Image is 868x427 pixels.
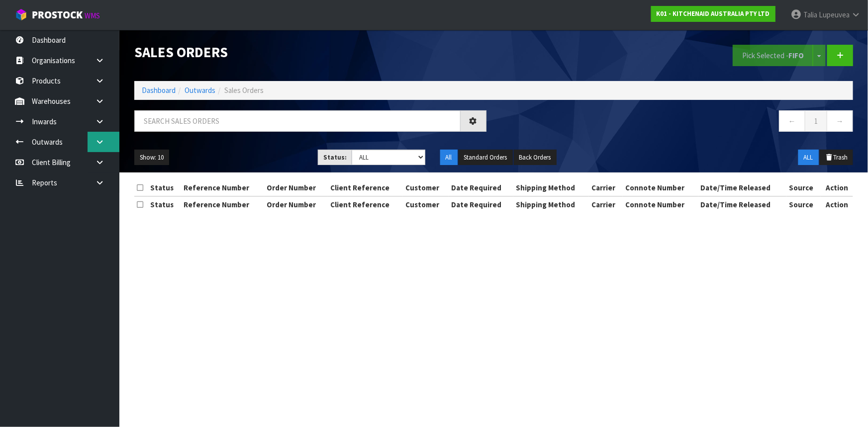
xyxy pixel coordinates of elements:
[134,45,486,60] h1: Sales Orders
[698,180,786,196] th: Date/Time Released
[449,180,513,196] th: Date Required
[827,110,853,132] a: →
[181,180,264,196] th: Reference Number
[403,196,449,212] th: Customer
[786,196,821,212] th: Source
[449,196,513,212] th: Date Required
[264,180,328,196] th: Order Number
[459,150,513,166] button: Standard Orders
[514,150,557,166] button: Back Orders
[657,9,770,18] strong: K01 - KITCHENAID AUSTRALIA PTY LTD
[786,180,821,196] th: Source
[513,180,589,196] th: Shipping Method
[589,180,623,196] th: Carrier
[803,10,817,19] span: Talia
[328,196,403,212] th: Client Reference
[224,85,264,95] span: Sales Orders
[148,180,181,196] th: Status
[134,150,169,166] button: Show: 10
[264,196,328,212] th: Order Number
[185,85,215,95] a: Outwards
[440,150,458,166] button: All
[821,196,853,212] th: Action
[805,110,827,132] a: 1
[623,196,698,212] th: Connote Number
[623,180,698,196] th: Connote Number
[779,110,805,132] a: ←
[148,196,181,212] th: Status
[698,196,786,212] th: Date/Time Released
[85,11,100,20] small: WMS
[142,85,176,95] a: Dashboard
[501,110,854,135] nav: Page navigation
[323,153,347,162] strong: Status:
[134,110,461,132] input: Search sales orders
[798,150,819,166] button: ALL
[15,8,27,21] img: cube-alt.png
[821,180,853,196] th: Action
[733,45,813,66] button: Pick Selected -FIFO
[32,8,83,21] span: ProStock
[589,196,623,212] th: Carrier
[788,51,804,60] strong: FIFO
[819,10,850,19] span: Lupeuvea
[328,180,403,196] th: Client Reference
[181,196,264,212] th: Reference Number
[403,180,449,196] th: Customer
[820,150,853,166] button: Trash
[651,6,775,22] a: K01 - KITCHENAID AUSTRALIA PTY LTD
[513,196,589,212] th: Shipping Method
